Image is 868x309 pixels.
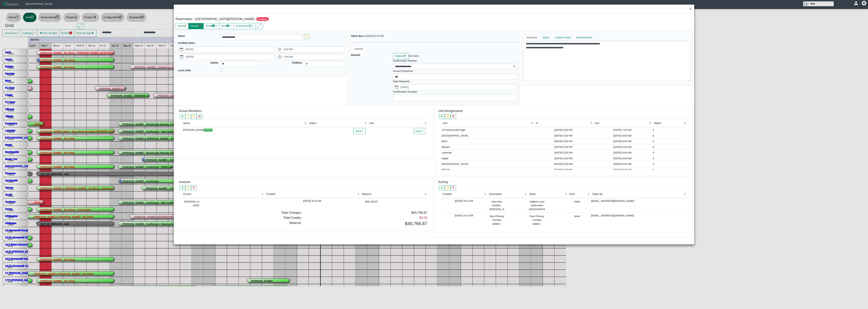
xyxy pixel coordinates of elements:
h5: Balance: [181,221,302,225]
span: primary [204,129,212,132]
div: [DATE] 8:00 AM [594,145,651,149]
div: [DATE] 9:15 PM [265,199,359,203]
div: [DATE] 5:00 PM [535,139,592,143]
label: [DATE] [185,54,274,60]
div: Balance [362,192,424,196]
button: pencil square [445,114,450,119]
td: Birch [441,139,534,144]
svg: pencil square [446,115,449,118]
button: calendar [393,84,400,90]
svg: clock [278,55,281,59]
b: Children [292,61,302,64]
div: Notes [529,192,564,196]
div: Status [309,121,364,125]
a: Requests [524,34,540,41]
div: In [536,121,589,125]
h6: Confirmation Method: [393,59,517,62]
svg: x [198,115,201,118]
div: New Res created - [PERSON_NAME][GEOGRAPHIC_DATA] [488,199,505,212]
h6: Amount Required: [393,70,517,73]
td: Hillside [441,167,534,173]
svg: search [305,35,308,38]
svg: calendar [395,86,398,89]
div: [DATE] 8:00 AM [594,151,651,155]
b: Name [178,34,185,37]
div: [DATE] 5:00 PM [535,157,592,160]
svg: plus [181,186,184,189]
h6: Confirmation Number: [393,90,517,93]
td: 175 Alumacraft Edge [441,127,534,133]
td: [GEOGRAPHIC_DATA] [441,133,534,139]
div: Out [595,121,648,125]
h5: Activity [438,180,448,184]
b: Deposit [351,53,360,56]
div: [PERSON_NAME] [182,128,307,132]
svg: calendar [180,55,183,59]
div: New Primary Contact added - [PERSON_NAME] [488,214,505,226]
label: 7:00 AM [283,54,344,60]
button: None [413,128,426,134]
div: [DATE] 5:00 PM [535,168,592,172]
div: Created [443,192,484,196]
h5: $40,766.67 [307,211,427,215]
h5: Group Members [179,109,202,113]
svg: calendar [180,48,183,51]
div: Description [489,192,524,196]
button: Emailenvelope fill [203,23,219,29]
div: [DATE] 8:00 AM [594,134,651,138]
td: 4 [652,144,687,150]
button: pencil square [445,185,450,190]
div: [DATE] 8:00 AM [594,139,651,143]
td: [EMAIL_ADDRESS][DOMAIN_NAME] [590,198,687,213]
div: None [568,214,585,218]
td: Maple [441,156,534,161]
div: Other [568,199,585,204]
button: x [450,185,456,190]
td: [EMAIL_ADDRESS][DOMAIN_NAME] [590,213,687,227]
td: 4 [652,127,687,133]
button: calendar [178,54,185,60]
button: clock [276,46,283,52]
td: 4 [652,139,687,144]
button: Cancelx [188,23,204,29]
td: [GEOGRAPHIC_DATA] [441,161,534,167]
div: [DATE] 8:00 AM [594,157,651,160]
div: [DATE] 5:00 PM [535,151,592,155]
div: Nights [654,121,683,125]
svg: command [249,24,252,27]
a: Deposit [352,45,366,52]
td: Balsam [441,144,534,150]
svg: plus [181,115,184,118]
button: pencil square [191,114,197,119]
button: Depositplus [393,53,409,59]
svg: envelope fill [212,24,215,27]
svg: x [452,186,455,189]
a: Notes [540,34,552,41]
b: Taken By [351,34,362,37]
svg: plus [403,54,407,57]
b: Adults [210,61,218,64]
b: Arr/Dep Dates [178,41,195,44]
div: Person [183,192,261,196]
button: search [185,114,191,119]
svg: clock [278,48,281,51]
button: None [353,128,366,134]
h5: Total Charges: [181,211,302,215]
label: [DATE] [400,84,517,90]
button: plus [180,185,185,190]
svg: x [198,24,202,27]
h5: $0.00 [307,216,427,220]
svg: check [183,24,186,27]
div: [DATE] 9:21 PM [442,199,486,203]
h6: Date Required: [393,80,517,83]
div: Taken By [592,192,683,196]
svg: pencil square [446,186,449,189]
div: [DATE] 5:00 PM [535,134,592,138]
h5: Total Credits: [181,216,302,220]
td: 4 [652,161,687,167]
div: Unit [443,121,530,125]
button: search [304,34,310,39]
div: [DATE] 8:00 AM [594,162,651,166]
svg: pencil square [192,115,195,118]
div: $40,766.67 [361,199,378,204]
